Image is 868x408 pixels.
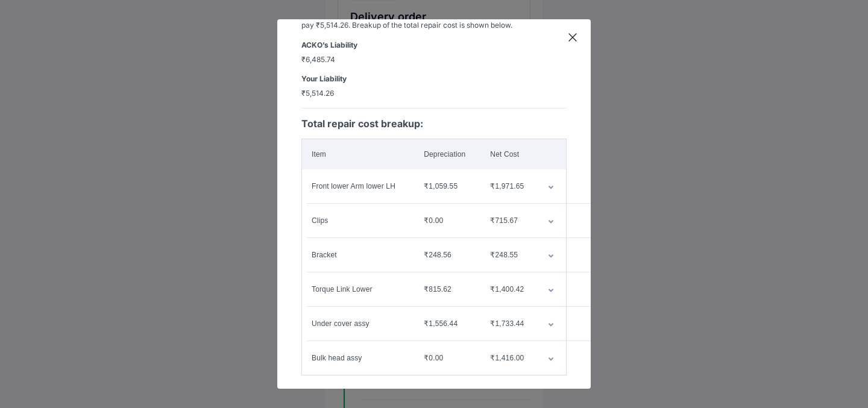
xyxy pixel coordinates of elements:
div: ₹248.55 [490,250,529,260]
div: Bulk head assy [312,353,404,363]
div: ₹0.00 [424,353,471,363]
h5: Total repair cost breakup: [301,118,567,129]
span: ₹5,514.26 [301,88,567,98]
div: ₹248.56 [424,250,471,260]
div: Under cover assy [312,318,404,329]
div: Depreciation [424,149,471,160]
h6: ACKO’s Liability [301,40,567,49]
div: ₹1,971.65 [490,181,529,192]
h6: Your Liability [301,74,567,83]
h6: The total repair cost was ₹12,000.00 . ACKO paid ₹6,485.74 and you need to pay ₹5,514.26 . Breaku... [301,9,567,31]
div: Front lower Arm lower LH [312,181,404,192]
div: ₹1,400.42 [490,284,529,295]
div: Clips [312,215,404,226]
span: ₹6,485.74 [301,54,567,64]
div: ₹1,733.44 [490,318,529,329]
div: Torque Link Lower [312,284,404,295]
div: ₹1,556.44 [424,318,471,329]
div: Item [312,149,404,160]
div: ₹1,416.00 [490,353,529,363]
div: Bracket [312,250,404,260]
div: ₹1,059.55 [424,181,471,192]
div: Net Cost [490,149,529,160]
div: ₹715.67 [490,215,529,226]
div: ₹815.62 [424,284,471,295]
div: ₹0.00 [424,215,471,226]
table: customized table [301,139,567,375]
